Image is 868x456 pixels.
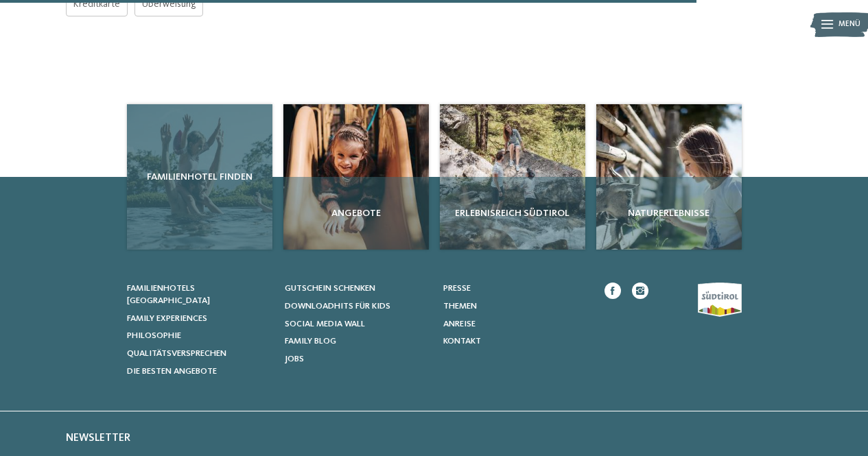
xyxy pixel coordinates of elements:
[285,335,430,348] a: Family Blog
[443,320,476,328] span: Anreise
[443,284,471,293] span: Presse
[132,170,267,184] span: Familienhotel finden
[443,302,477,311] span: Themen
[445,206,580,220] span: Erlebnisreich Südtirol
[443,337,481,346] span: Kontakt
[127,331,181,340] span: Philosophie
[443,300,588,313] a: Themen
[440,104,585,250] img: Gutschein für Kinderhotels jetzt bestellen
[285,355,304,363] span: Jobs
[127,367,217,376] span: Die besten Angebote
[285,284,375,293] span: Gutschein schenken
[283,104,429,250] a: Gutschein für Kinderhotels jetzt bestellen Angebote
[127,330,272,342] a: Philosophie
[283,104,429,250] img: Gutschein für Kinderhotels jetzt bestellen
[127,313,272,325] a: Family Experiences
[285,353,430,365] a: Jobs
[285,320,365,328] span: Social Media Wall
[443,283,588,295] a: Presse
[285,302,390,311] span: Downloadhits für Kids
[127,283,272,307] a: Familienhotels [GEOGRAPHIC_DATA]
[127,365,272,378] a: Die besten Angebote
[285,300,430,313] a: Downloadhits für Kids
[285,337,336,346] span: Family Blog
[127,104,272,250] a: Gutschein für Kinderhotels jetzt bestellen Familienhotel finden
[596,104,742,250] img: Gutschein für Kinderhotels jetzt bestellen
[127,349,226,358] span: Qualitätsversprechen
[289,206,423,220] span: Angebote
[285,283,430,295] a: Gutschein schenken
[127,314,207,323] span: Family Experiences
[127,348,272,360] a: Qualitätsversprechen
[66,433,130,444] span: Newsletter
[127,284,210,305] span: Familienhotels [GEOGRAPHIC_DATA]
[596,104,742,250] a: Gutschein für Kinderhotels jetzt bestellen Naturerlebnisse
[443,335,588,348] a: Kontakt
[440,104,585,250] a: Gutschein für Kinderhotels jetzt bestellen Erlebnisreich Südtirol
[285,318,430,331] a: Social Media Wall
[602,206,736,220] span: Naturerlebnisse
[443,318,588,331] a: Anreise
